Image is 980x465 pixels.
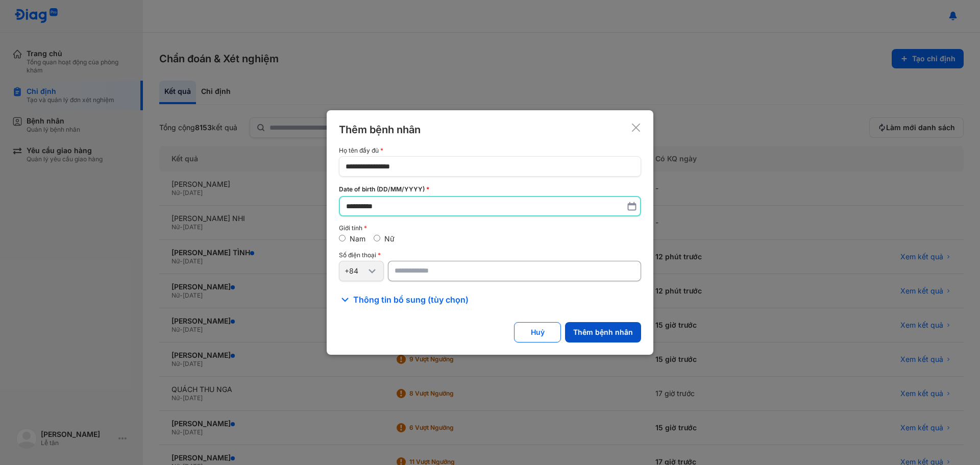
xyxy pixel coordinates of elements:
button: Thêm bệnh nhân [565,322,641,342]
div: +84 [345,266,366,276]
div: Số điện thoại [339,252,641,259]
div: Giới tính [339,225,641,232]
div: Thêm bệnh nhân [339,123,421,137]
div: Họ tên đầy đủ [339,147,641,154]
span: Thông tin bổ sung (tùy chọn) [353,293,469,306]
div: Date of birth (DD/MM/YYYY) [339,185,641,194]
label: Nữ [384,234,395,243]
button: Huỷ [514,322,561,342]
label: Nam [350,234,365,243]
